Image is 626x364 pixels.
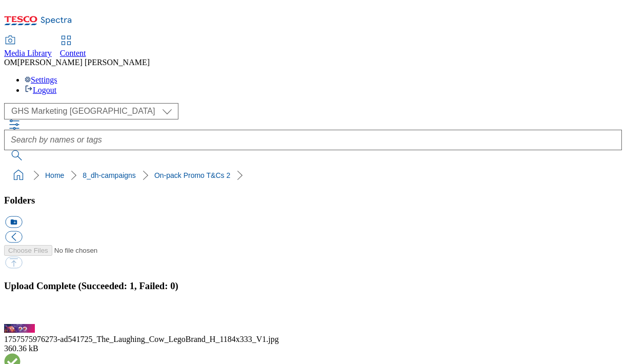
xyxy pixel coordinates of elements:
[4,58,17,67] span: OM
[60,49,86,57] span: Content
[154,171,230,179] a: On-pack Promo T&Cs 2
[25,86,56,94] a: Logout
[4,36,52,58] a: Media Library
[4,280,622,292] h3: Upload Complete (Succeeded: 1, Failed: 0)
[4,49,52,57] span: Media Library
[4,195,622,206] h3: Folders
[4,130,622,150] input: Search by names or tags
[4,344,622,353] div: 360.36 kB
[60,36,86,58] a: Content
[4,324,35,333] img: preview
[4,335,622,344] div: 1757575976273-ad541725_The_Laughing_Cow_LegoBrand_H_1184x333_V1.jpg
[10,167,27,184] a: home
[45,171,64,179] a: Home
[4,166,622,185] nav: breadcrumb
[17,58,150,67] span: [PERSON_NAME] [PERSON_NAME]
[25,75,57,84] a: Settings
[83,171,136,179] a: 8_dh-campaigns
